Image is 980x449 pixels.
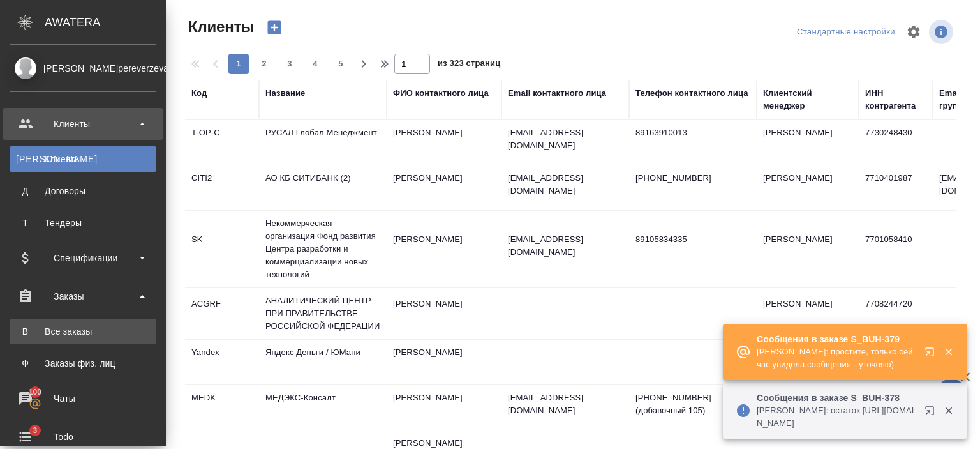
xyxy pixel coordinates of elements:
p: Сообщения в заказе S_BUH-378 [757,392,916,404]
p: [EMAIL_ADDRESS][DOMAIN_NAME] [508,126,623,152]
div: Договоры [16,185,150,197]
td: Яндекс Деньги / ЮМани [259,340,387,384]
div: Клиенты [16,153,150,165]
div: Код [191,87,207,100]
td: SK [185,227,259,271]
p: [PHONE_NUMBER] [635,172,750,185]
td: ACGRF [185,291,259,336]
span: 2 [254,57,274,70]
button: 4 [305,54,325,74]
td: T-OP-C [185,120,259,165]
td: [PERSON_NAME] [387,120,501,165]
td: CITI2 [185,165,259,210]
td: [PERSON_NAME] [387,291,501,336]
td: МЕДЭКС-Консалт [259,385,387,430]
div: Todo [10,427,156,446]
td: 7701058410 [859,227,933,271]
span: 4 [305,57,325,70]
td: [PERSON_NAME] [757,291,859,336]
p: 89105834335 [635,233,750,246]
a: ДДоговоры [10,178,156,204]
div: [PERSON_NAME]pereverzeva [10,61,156,75]
p: 89163910013 [635,126,750,139]
span: Посмотреть информацию [929,20,956,44]
div: split button [794,22,898,42]
td: MEDK [185,385,259,430]
td: Yandex [185,340,259,384]
span: Настроить таблицу [898,17,929,47]
p: [PHONE_NUMBER] (добавочный 105) [635,392,750,417]
td: РУСАЛ Глобал Менеджмент [259,120,387,165]
td: АО КБ СИТИБАНК (2) [259,165,387,210]
p: [EMAIL_ADDRESS][DOMAIN_NAME] [508,172,623,197]
span: 100 [21,386,50,399]
div: Клиенты [10,114,156,133]
p: [EMAIL_ADDRESS][DOMAIN_NAME] [508,392,623,417]
span: из 323 страниц [438,56,500,74]
a: 100Чаты [3,383,163,415]
div: Тендеры [16,217,150,229]
p: [EMAIL_ADDRESS][DOMAIN_NAME] [508,233,623,259]
td: [PERSON_NAME] [387,165,501,210]
a: [PERSON_NAME]Клиенты [10,146,156,172]
span: Клиенты [185,17,254,37]
div: Клиентский менеджер [763,87,852,112]
td: 7730248430 [859,120,933,165]
td: [PERSON_NAME] [757,165,859,210]
button: 5 [330,54,351,74]
td: 7708244720 [859,291,933,336]
button: 3 [279,54,300,74]
a: ТТендеры [10,210,156,236]
div: Спецификации [10,248,156,268]
span: 3 [25,424,45,437]
div: AWATERA [45,10,166,35]
a: ВВсе заказы [10,319,156,344]
span: 3 [279,57,300,70]
td: [PERSON_NAME] [387,340,501,384]
div: Заказы [10,287,156,306]
div: ИНН контрагента [865,87,926,112]
div: Название [265,87,305,100]
div: Чаты [10,389,156,408]
td: АНАЛИТИЧЕСКИЙ ЦЕНТР ПРИ ПРАВИТЕЛЬСТВЕ РОССИЙСКОЙ ФЕДЕРАЦИИ [259,288,387,339]
p: [PERSON_NAME]: остаток [URL][DOMAIN_NAME] [757,404,916,430]
button: 2 [254,54,274,74]
div: Все заказы [16,325,150,338]
div: Телефон контактного лица [635,87,748,100]
div: Email контактного лица [508,87,606,100]
td: Некоммерческая организация Фонд развития Центра разработки и коммерциализации новых технологий [259,211,387,287]
td: [PERSON_NAME] [387,385,501,430]
a: ФЗаказы физ. лиц [10,351,156,376]
td: [PERSON_NAME] [757,227,859,271]
button: Открыть в новой вкладке [917,339,947,370]
button: Создать [259,17,290,38]
button: Закрыть [935,346,961,358]
p: Сообщения в заказе S_BUH-379 [757,333,916,346]
div: Заказы физ. лиц [16,357,150,370]
p: [PERSON_NAME]: простите, только сейчас увидела сообщения - уточняю) [757,346,916,371]
button: Открыть в новой вкладке [917,398,947,429]
td: [PERSON_NAME] [387,227,501,271]
button: Закрыть [935,405,961,416]
span: 5 [330,57,351,70]
td: [PERSON_NAME] [757,120,859,165]
div: ФИО контактного лица [393,87,489,100]
td: 7710401987 [859,165,933,210]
